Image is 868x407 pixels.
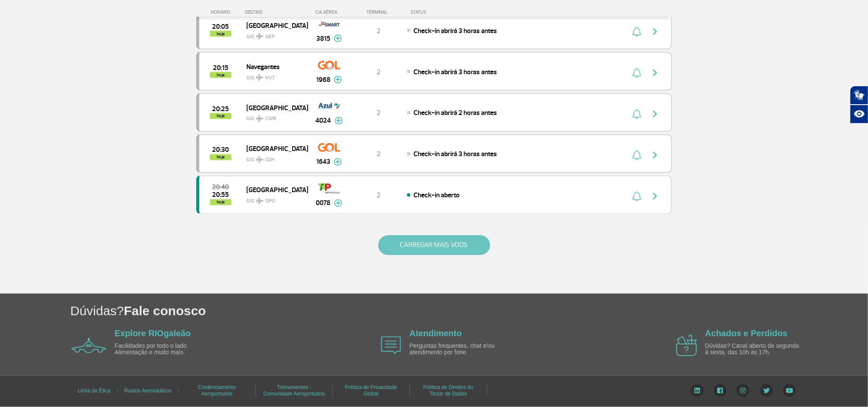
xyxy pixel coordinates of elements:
[316,198,331,208] span: 0078
[316,157,330,167] span: 1643
[381,337,401,354] img: airplane icon
[246,111,301,123] span: GIG
[377,191,380,200] span: 2
[213,147,229,153] span: 2025-09-26 20:30:00
[705,329,787,338] a: Achados e Perdidos
[210,72,231,78] span: hoje
[213,192,229,198] span: 2025-09-26 20:55:00
[213,184,229,190] span: 2025-09-26 20:40:00
[676,335,697,356] img: airplane icon
[246,184,301,196] span: [GEOGRAPHIC_DATA]
[650,68,660,78] img: seta-direita-painel-voo.svg
[350,9,406,15] div: TERMINAL
[256,74,263,81] img: destiny_airplane.svg
[213,24,229,30] span: 2025-09-26 20:05:00
[213,65,228,71] span: 2025-09-26 20:15:00
[265,115,276,123] span: CWB
[210,199,231,205] span: hoje
[256,33,263,40] img: destiny_airplane.svg
[705,343,804,356] p: Dúvidas? Canal aberto de segunda à sexta, das 10h às 17h.
[246,61,301,72] span: Navegantes
[783,384,796,397] img: YouTube
[210,31,231,37] span: hoje
[760,384,773,397] img: Twitter
[413,27,497,35] span: Check-in abrirá 3 horas antes
[691,384,704,397] img: LinkedIn
[265,157,275,164] span: CGH
[632,150,641,160] img: sino-painel-voo.svg
[246,143,301,154] span: [GEOGRAPHIC_DATA]
[632,68,641,78] img: sino-painel-voo.svg
[199,9,245,15] div: HORÁRIO
[410,343,508,356] p: Perguntas frequentes, chat e/ou atendimento por fone.
[410,329,462,338] a: Atendimento
[245,9,308,15] div: DESTINO
[850,86,868,105] button: Abrir tradutor de língua de sinais.
[265,33,275,41] span: AEP
[246,193,301,205] span: GIG
[246,152,301,164] span: GIG
[650,27,660,37] img: seta-direita-painel-voo.svg
[423,382,473,400] a: Política de Direitos do Titular de Dados
[714,384,727,397] img: Facebook
[246,102,301,113] span: [GEOGRAPHIC_DATA]
[308,9,350,15] div: CIA AÉREA
[335,117,343,125] img: mais-info-painel-voo.svg
[316,75,330,85] span: 1968
[70,302,868,320] h1: Dúvidas?
[246,69,301,82] span: GIG
[378,235,490,255] button: CARREGAR MAIS VOOS
[377,27,380,35] span: 2
[377,109,380,118] span: 2
[124,385,172,397] a: Ruídos Aeronáuticos
[413,150,497,159] span: Check-in abrirá 3 horas antes
[246,28,301,41] span: GIG
[72,338,106,353] img: airplane icon
[334,158,342,166] img: mais-info-painel-voo.svg
[377,150,380,159] span: 2
[334,35,342,42] img: mais-info-painel-voo.svg
[198,382,236,400] a: Credenciamento Aeroportuário
[213,106,229,112] span: 2025-09-26 20:25:00
[124,304,206,318] span: Fale conosco
[413,191,460,200] span: Check-in aberto
[334,199,342,207] img: mais-info-painel-voo.svg
[632,109,641,119] img: sino-painel-voo.svg
[650,150,660,160] img: seta-direita-painel-voo.svg
[263,382,325,400] a: Treinamentos - Comunidade Aeroportuária
[78,385,110,397] a: Linha de Ética
[406,9,476,15] div: STATUS
[210,154,231,160] span: hoje
[256,115,263,122] img: destiny_airplane.svg
[246,20,301,31] span: [GEOGRAPHIC_DATA]
[316,33,330,44] span: 3815
[256,198,263,205] img: destiny_airplane.svg
[650,191,660,202] img: seta-direita-painel-voo.svg
[115,329,191,338] a: Explore RIOgaleão
[377,68,380,76] span: 2
[650,109,660,119] img: seta-direita-painel-voo.svg
[210,113,231,119] span: hoje
[850,86,868,124] div: Plugin de acessibilidade da Hand Talk.
[256,157,263,163] img: destiny_airplane.svg
[265,74,275,82] span: NVT
[850,105,868,124] button: Abrir recursos assistivos.
[316,116,331,126] span: 4024
[632,27,641,37] img: sino-painel-voo.svg
[345,382,397,400] a: Política de Privacidade Global
[736,384,750,397] img: Instagram
[115,343,213,356] p: Facilidades por todo o lado. Alimentação e muito mais.
[413,68,497,76] span: Check-in abrirá 3 horas antes
[265,198,275,205] span: OPO
[413,109,497,118] span: Check-in abrirá 2 horas antes
[334,76,342,84] img: mais-info-painel-voo.svg
[632,191,641,202] img: sino-painel-voo.svg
